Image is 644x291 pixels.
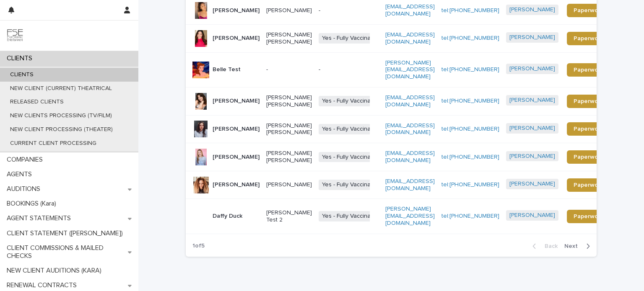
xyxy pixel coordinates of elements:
[319,33,383,44] span: Yes - Fully Vaccinated
[7,27,23,44] img: 9JgRvJ3ETPGCJDhvPVA5
[266,209,312,224] p: [PERSON_NAME] Test 2
[385,206,435,226] a: [PERSON_NAME][EMAIL_ADDRESS][DOMAIN_NAME]
[564,243,583,249] span: Next
[3,214,78,222] p: AGENT STATEMENTS
[319,66,379,73] p: -
[574,98,603,104] span: Paperwork
[567,95,610,108] a: Paperwork
[3,244,128,260] p: CLIENT COMMISSIONS & MAILED CHECKS
[3,267,108,275] p: NEW CLIENT AUDITIONS (KARA)
[567,178,610,192] a: Paperwork
[509,125,555,132] a: [PERSON_NAME]
[385,4,435,17] a: [EMAIL_ADDRESS][DOMAIN_NAME]
[509,97,555,104] a: [PERSON_NAME]
[567,32,610,45] a: Paperwork
[574,126,603,132] span: Paperwork
[567,210,610,223] a: Paperwork
[441,67,499,72] a: tel:[PHONE_NUMBER]
[441,182,499,188] a: tel:[PHONE_NUMBER]
[186,143,623,171] tr: [PERSON_NAME][PERSON_NAME] [PERSON_NAME]Yes - Fully Vaccinated[EMAIL_ADDRESS][DOMAIN_NAME]tel:[PH...
[213,126,260,133] p: [PERSON_NAME]
[319,124,383,134] span: Yes - Fully Vaccinated
[509,180,555,188] a: [PERSON_NAME]
[3,229,130,237] p: CLIENT STATEMENT ([PERSON_NAME])
[213,35,260,42] p: [PERSON_NAME]
[3,170,39,178] p: AGENTS
[441,154,499,160] a: tel:[PHONE_NUMBER]
[3,54,39,62] p: CLIENTS
[186,52,623,87] tr: Belle Test--[PERSON_NAME][EMAIL_ADDRESS][DOMAIN_NAME]tel:[PHONE_NUMBER][PERSON_NAME] Paperwork
[385,95,435,108] a: [EMAIL_ADDRESS][DOMAIN_NAME]
[186,199,623,234] tr: Daffy Duck[PERSON_NAME] Test 2Yes - Fully Vaccinated[PERSON_NAME][EMAIL_ADDRESS][DOMAIN_NAME]tel:...
[266,150,312,164] p: [PERSON_NAME] [PERSON_NAME]
[574,154,603,160] span: Paperwork
[213,66,241,73] p: Belle Test
[567,4,610,17] a: Paperwork
[186,24,623,52] tr: [PERSON_NAME][PERSON_NAME] [PERSON_NAME]Yes - Fully Vaccinated[EMAIL_ADDRESS][DOMAIN_NAME]tel:[PH...
[385,60,435,80] a: [PERSON_NAME][EMAIL_ADDRESS][DOMAIN_NAME]
[567,150,610,164] a: Paperwork
[441,213,499,219] a: tel:[PHONE_NUMBER]
[567,63,610,77] a: Paperwork
[385,150,435,163] a: [EMAIL_ADDRESS][DOMAIN_NAME]
[441,8,499,13] a: tel:[PHONE_NUMBER]
[3,281,83,289] p: RENEWAL CONTRACTS
[441,98,499,104] a: tel:[PHONE_NUMBER]
[540,243,558,249] span: Back
[319,7,379,14] p: -
[3,200,63,208] p: BOOKINGS (Kara)
[213,7,260,14] p: [PERSON_NAME]
[3,185,47,193] p: AUDITIONS
[561,242,597,250] button: Next
[509,153,555,160] a: [PERSON_NAME]
[186,87,623,115] tr: [PERSON_NAME][PERSON_NAME] [PERSON_NAME]Yes - Fully Vaccinated[EMAIL_ADDRESS][DOMAIN_NAME]tel:[PH...
[266,7,312,14] p: [PERSON_NAME]
[385,178,435,191] a: [EMAIL_ADDRESS][DOMAIN_NAME]
[213,154,260,161] p: [PERSON_NAME]
[574,36,603,41] span: Paperwork
[266,122,312,136] p: [PERSON_NAME] [PERSON_NAME]
[509,212,555,219] a: [PERSON_NAME]
[266,94,312,108] p: [PERSON_NAME] [PERSON_NAME]
[574,182,603,188] span: Paperwork
[319,96,383,106] span: Yes - Fully Vaccinated
[319,180,383,190] span: Yes - Fully Vaccinated
[186,236,211,256] p: 1 of 5
[213,98,260,105] p: [PERSON_NAME]
[385,123,435,136] a: [EMAIL_ADDRESS][DOMAIN_NAME]
[213,213,242,220] p: Daffy Duck
[3,98,70,106] p: RELEASED CLIENTS
[3,156,49,164] p: COMPANIES
[574,8,603,13] span: Paperwork
[3,85,119,92] p: NEW CLIENT (CURRENT) THEATRICAL
[266,181,312,188] p: [PERSON_NAME]
[385,32,435,45] a: [EMAIL_ADDRESS][DOMAIN_NAME]
[266,66,312,73] p: -
[3,140,103,147] p: CURRENT CLIENT PROCESSING
[3,112,119,119] p: NEW CLIENTS PROCESSING (TV/FILM)
[526,242,561,250] button: Back
[509,34,555,41] a: [PERSON_NAME]
[441,126,499,132] a: tel:[PHONE_NUMBER]
[266,31,312,46] p: [PERSON_NAME] [PERSON_NAME]
[213,181,260,188] p: [PERSON_NAME]
[509,6,555,13] a: [PERSON_NAME]
[509,65,555,72] a: [PERSON_NAME]
[3,126,119,133] p: NEW CLIENT PROCESSING (THEATER)
[319,211,383,221] span: Yes - Fully Vaccinated
[186,171,623,199] tr: [PERSON_NAME][PERSON_NAME]Yes - Fully Vaccinated[EMAIL_ADDRESS][DOMAIN_NAME]tel:[PHONE_NUMBER][PE...
[186,115,623,143] tr: [PERSON_NAME][PERSON_NAME] [PERSON_NAME]Yes - Fully Vaccinated[EMAIL_ADDRESS][DOMAIN_NAME]tel:[PH...
[319,152,383,162] span: Yes - Fully Vaccinated
[441,35,499,41] a: tel:[PHONE_NUMBER]
[574,67,603,73] span: Paperwork
[574,214,603,219] span: Paperwork
[3,71,40,78] p: CLIENTS
[567,122,610,136] a: Paperwork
